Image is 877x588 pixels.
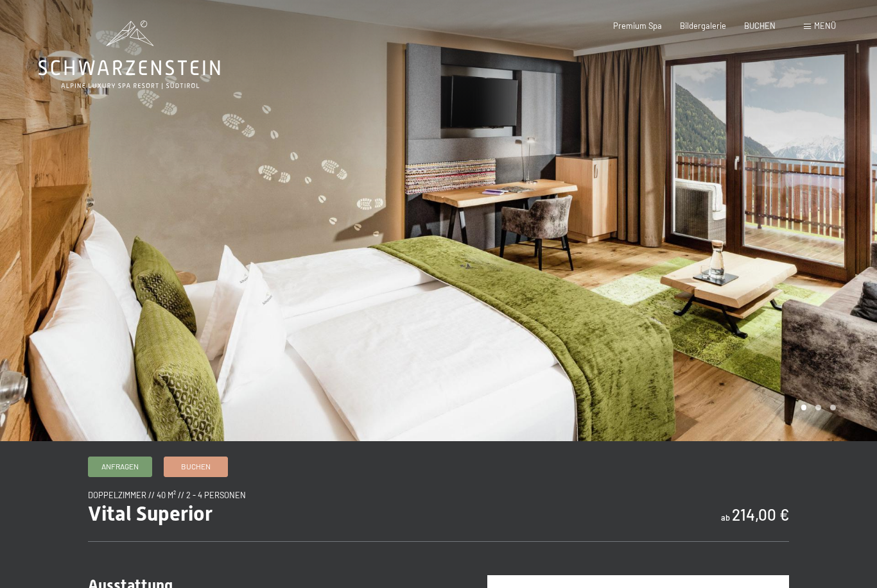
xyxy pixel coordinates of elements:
[181,461,211,472] span: Buchen
[88,501,213,526] span: Vital Superior
[89,457,152,476] a: Anfragen
[732,505,789,524] b: 214,00 €
[88,490,246,500] span: Doppelzimmer // 40 m² // 2 - 4 Personen
[814,21,836,31] span: Menü
[721,512,730,523] span: ab
[164,457,227,476] a: Buchen
[744,21,776,31] a: BUCHEN
[101,461,139,472] span: Anfragen
[613,21,662,31] a: Premium Spa
[680,21,726,31] a: Bildergalerie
